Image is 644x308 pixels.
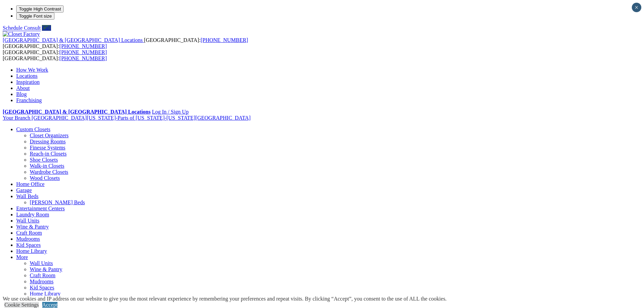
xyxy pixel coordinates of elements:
a: Your Branch [GEOGRAPHIC_DATA][US_STATE]-Parts of [US_STATE]-[US_STATE][GEOGRAPHIC_DATA] [3,115,251,121]
a: Mudrooms [30,279,53,284]
a: Walk-in Closets [30,163,64,169]
a: [PERSON_NAME] Beds [30,199,85,205]
a: Wall Units [30,260,53,266]
a: Call [42,25,51,31]
a: Franchising [16,97,42,103]
button: Close [632,3,641,12]
span: Your Branch [3,115,30,121]
span: [GEOGRAPHIC_DATA][US_STATE]-Parts of [US_STATE]-[US_STATE][GEOGRAPHIC_DATA] [31,115,251,121]
a: Blog [16,91,27,97]
a: Home Office [16,181,45,187]
img: Closet Factory [3,31,40,37]
a: Reach-in Closets [30,151,67,157]
a: Mudrooms [16,236,40,242]
a: Home Library [16,248,47,254]
a: Accept [42,302,57,308]
a: Log In / Sign Up [152,109,188,115]
a: Wine & Pantry [30,266,62,272]
a: Wood Closets [30,175,60,181]
a: Kid Spaces [30,285,54,290]
a: Entertainment Centers [16,206,65,211]
a: [GEOGRAPHIC_DATA] & [GEOGRAPHIC_DATA] Locations [3,37,144,43]
a: Closet Organizers [30,133,69,138]
a: [PHONE_NUMBER] [200,37,248,43]
a: Cookie Settings [4,302,39,308]
a: Garage [16,187,32,193]
span: Toggle Font size [19,14,52,19]
a: [PHONE_NUMBER] [59,55,107,61]
a: Custom Closets [16,126,50,132]
a: Wall Beds [16,193,39,199]
a: [PHONE_NUMBER] [59,43,107,49]
a: Wardrobe Closets [30,169,68,175]
div: We use cookies and IP address on our website to give you the most relevant experience by remember... [3,296,447,302]
span: Toggle High Contrast [19,6,61,11]
a: Laundry Room [16,212,49,217]
a: How We Work [16,67,48,73]
a: Schedule Consult [3,25,41,31]
span: [GEOGRAPHIC_DATA] & [GEOGRAPHIC_DATA] Locations [3,37,143,43]
a: Wine & Pantry [16,224,49,230]
a: Wall Units [16,218,39,223]
a: [PHONE_NUMBER] [59,49,107,55]
a: More menu text will display only on big screen [16,254,28,260]
a: Dressing Rooms [30,139,66,144]
a: Craft Room [30,273,55,278]
button: Toggle Font size [16,13,54,20]
a: Kid Spaces [16,242,41,248]
span: [GEOGRAPHIC_DATA]: [GEOGRAPHIC_DATA]: [3,49,107,61]
a: Locations [16,73,38,79]
a: [GEOGRAPHIC_DATA] & [GEOGRAPHIC_DATA] Locations [3,109,150,115]
a: Inspiration [16,79,40,85]
a: Home Library [30,291,61,297]
a: About [16,85,30,91]
span: [GEOGRAPHIC_DATA]: [GEOGRAPHIC_DATA]: [3,37,248,49]
a: Shoe Closets [30,157,58,163]
button: Toggle High Contrast [16,5,64,13]
a: Finesse Systems [30,145,65,150]
a: Craft Room [16,230,42,236]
